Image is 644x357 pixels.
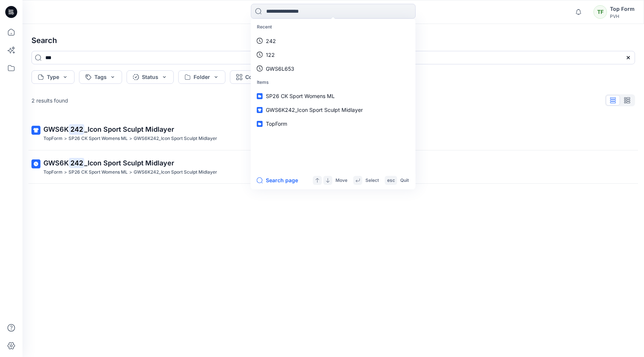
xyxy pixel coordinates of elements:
p: Move [335,177,347,184]
button: Type [31,70,75,84]
p: > [129,135,132,143]
p: esc [387,177,395,184]
p: SP26 CK Sport Womens ML [69,168,128,176]
a: GWS6K242_Icon Sport Sculpt MidlayerTopForm>SP26 CK Sport Womens ML>GWS6K242_Icon Sport Sculpt Mid... [27,120,640,147]
span: GWS6K242_Icon Sport Sculpt Midlayer [266,107,363,113]
p: TopForm [43,168,63,176]
p: TopForm [43,135,63,143]
p: GWS6K242_Icon Sport Sculpt Midlayer [134,135,217,143]
span: SP26 CK Sport Womens ML [266,93,335,99]
span: GWS6K [43,159,69,167]
p: > [64,135,67,143]
a: 122 [252,48,414,62]
button: Collection [230,70,287,84]
p: Quit [400,177,409,184]
p: > [64,168,67,176]
div: Top Form [610,4,635,13]
p: Items [252,76,414,89]
p: 2 results found [31,97,68,104]
a: GWS6L653 [252,62,414,76]
p: 242 [266,37,276,45]
p: GWS6K242_Icon Sport Sculpt Midlayer [134,168,217,176]
button: Tags [79,70,122,84]
p: > [129,168,132,176]
div: TF [593,5,607,19]
p: 122 [266,51,275,59]
p: GWS6L653 [266,65,294,73]
div: PVH [610,13,635,19]
span: _Icon Sport Sculpt Midlayer [84,159,174,167]
button: Search page [257,176,298,185]
a: SP26 CK Sport Womens ML [252,89,414,103]
a: GWS6K242_Icon Sport Sculpt MidlayerTopForm>SP26 CK Sport Womens ML>GWS6K242_Icon Sport Sculpt Mid... [27,153,640,181]
span: TopForm [266,120,287,127]
p: Recent [252,20,414,34]
mark: 242 [69,158,84,168]
button: Folder [178,70,225,84]
p: SP26 CK Sport Womens ML [69,135,128,143]
a: TopForm [252,117,414,131]
p: Select [365,177,379,184]
span: _Icon Sport Sculpt Midlayer [84,125,174,133]
a: 242 [252,34,414,48]
mark: 242 [69,124,84,134]
span: GWS6K [43,125,69,133]
h4: Search [25,30,641,51]
button: Status [127,70,174,84]
a: GWS6K242_Icon Sport Sculpt Midlayer [252,103,414,117]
